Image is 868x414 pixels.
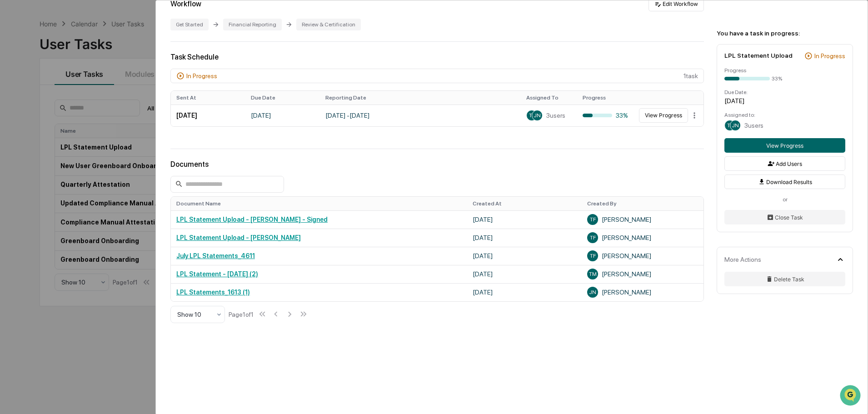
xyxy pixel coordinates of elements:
div: Review & Certification [296,19,361,30]
a: LPL Statement Upload - [PERSON_NAME] [176,234,301,241]
div: 🗄️ [66,115,73,123]
a: July LPL Statements_4611 [176,252,255,259]
span: JN [732,122,739,129]
div: [PERSON_NAME] [587,287,698,298]
a: 🗄️Attestations [62,111,116,127]
span: 3 users [546,112,565,119]
button: Start new chat [155,72,165,83]
div: Documents [170,160,704,169]
span: TF [529,112,535,119]
span: TF [727,122,733,129]
th: Created By [582,197,703,210]
p: How can we help? [9,19,165,34]
span: TF [590,216,596,223]
button: Add Users [724,156,845,171]
span: Data Lookup [18,132,57,141]
button: View Progress [724,138,845,153]
td: [DATE] [467,247,582,265]
span: JN [534,112,541,119]
iframe: Open customer support [839,384,863,409]
div: Assigned to: [724,112,845,118]
div: Financial Reporting [223,19,282,30]
th: Reporting Date [320,91,521,105]
input: Clear [24,41,150,51]
th: Assigned To [521,91,577,105]
div: [PERSON_NAME] [587,214,698,225]
span: TM [589,271,597,277]
div: [PERSON_NAME] [587,269,698,279]
span: Pylon [90,154,110,161]
a: LPL Statement Upload - [PERSON_NAME] - Signed [176,216,328,223]
button: Close Task [724,210,845,224]
div: [PERSON_NAME] [587,232,698,243]
div: More Actions [724,256,761,263]
span: Preclearance [18,115,59,124]
a: LPL Statement - [DATE] (2) [176,270,258,278]
div: Task Schedule [170,53,704,61]
span: Attestations [75,115,113,124]
div: In Progress [814,52,845,60]
td: [DATE] - [DATE] [320,105,521,126]
div: Progress [724,67,845,74]
div: Get Started [170,19,209,30]
td: [DATE] [245,105,320,126]
div: 1 task [170,69,704,83]
button: Delete Task [724,272,845,286]
th: Sent At [171,91,245,105]
span: TF [590,253,596,259]
div: In Progress [186,72,217,80]
a: Powered byPylon [64,154,110,161]
td: [DATE] [467,283,582,301]
div: or [724,196,845,203]
button: View Progress [639,108,688,123]
th: Document Name [171,197,467,210]
div: LPL Statement Upload [724,52,793,59]
th: Progress [577,91,634,105]
span: JN [589,289,596,295]
div: You have a task in progress: [717,30,853,37]
button: Download Results [724,175,845,189]
div: [DATE] [724,97,845,105]
td: [DATE] [171,105,245,126]
div: We're available if you need us! [31,79,115,86]
span: 3 users [744,122,763,129]
a: 🔎Data Lookup [5,128,61,145]
div: Page 1 of 1 [229,311,254,318]
div: 33% [583,112,628,119]
span: TF [590,234,596,241]
th: Due Date [245,91,320,105]
img: 1746055101610-c473b297-6a78-478c-a979-82029cc54cd1 [9,70,25,86]
div: Due Date: [724,89,845,95]
td: [DATE] [467,210,582,229]
div: 33% [772,75,782,82]
div: [PERSON_NAME] [587,250,698,261]
td: [DATE] [467,265,582,283]
a: 🖐️Preclearance [5,111,62,127]
div: 🔎 [9,133,16,140]
th: Created At [467,197,582,210]
div: Start new chat [31,70,149,79]
div: 🖐️ [9,115,16,123]
td: [DATE] [467,229,582,247]
a: LPL Statements_1613 (1) [176,289,250,296]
